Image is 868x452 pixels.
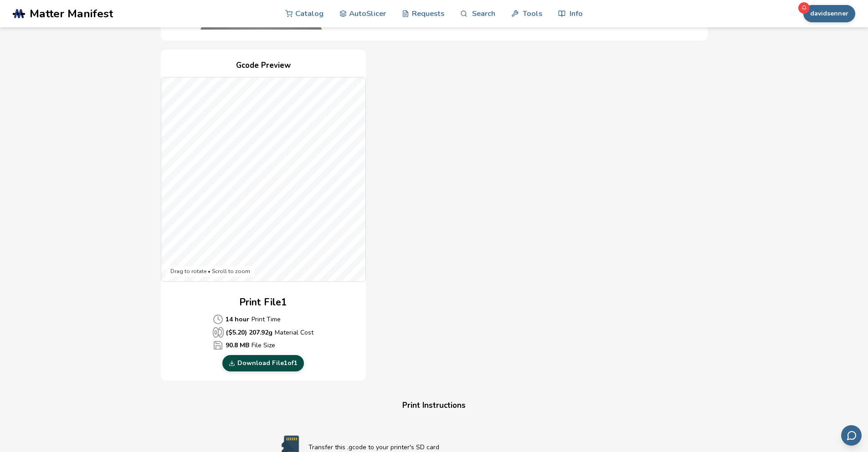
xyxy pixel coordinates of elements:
a: Download File1of1 [222,355,304,371]
span: Average Cost [213,314,223,325]
h4: Gcode Preview [161,59,366,73]
b: 90.8 MB [226,340,249,350]
h2: Print File 1 [239,295,287,310]
h4: Print Instructions [261,399,607,413]
b: 14 hour [226,315,249,324]
b: ($ 5.20 ) 207.92 g [226,328,272,337]
p: Material Cost [213,327,313,338]
span: Average Cost [213,340,223,350]
button: Send feedback via email [841,425,862,446]
p: Print Time [213,314,313,325]
span: Matter Manifest [30,7,113,20]
p: Transfer this .gcode to your printer's SD card [308,442,596,452]
button: davidsenner [803,5,855,22]
div: Drag to rotate • Scroll to zoom [166,266,255,277]
p: File Size [213,340,313,350]
span: Average Cost [213,327,224,338]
